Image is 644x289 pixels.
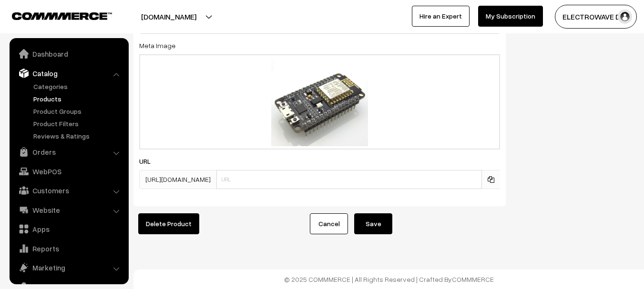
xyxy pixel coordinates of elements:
[31,94,125,104] a: Products
[12,143,125,160] a: Orders
[108,5,230,29] button: [DOMAIN_NAME]
[31,131,125,141] a: Reviews & Ratings
[12,220,125,238] a: Apps
[139,170,216,189] span: [URL][DOMAIN_NAME]
[12,163,125,180] a: WebPOS
[12,10,95,21] a: COMMMERCE
[618,10,632,24] img: user
[12,182,125,199] a: Customers
[31,106,125,116] a: Product Groups
[12,45,125,62] a: Dashboard
[139,156,162,166] label: URL
[12,259,125,276] a: Marketing
[310,213,348,234] a: Cancel
[133,269,644,289] footer: © 2025 COMMMERCE | All Rights Reserved | Crafted By
[139,40,175,50] label: Meta Image
[12,240,125,257] a: Reports
[478,6,543,27] a: My Subscription
[216,170,482,189] input: URL
[555,5,637,29] button: ELECTROWAVE DE…
[138,213,199,234] button: Delete Product
[412,6,470,27] a: Hire an Expert
[31,81,125,91] a: Categories
[452,275,494,283] a: COMMMERCE
[12,65,125,82] a: Catalog
[31,119,125,129] a: Product Filters
[12,201,125,219] a: Website
[12,12,112,20] img: COMMMERCE
[354,213,392,234] button: Save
